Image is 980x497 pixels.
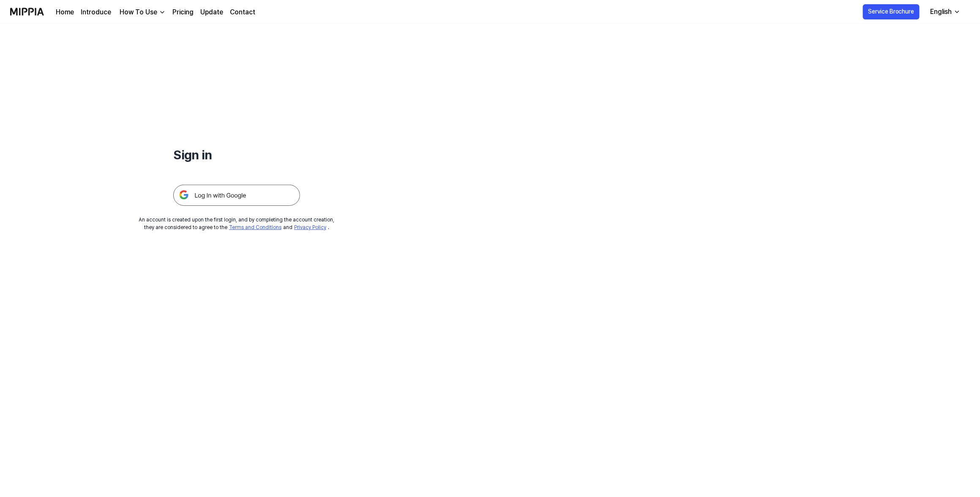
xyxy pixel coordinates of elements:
a: Update [200,7,223,17]
button: Service Brochure [863,4,920,19]
img: down [159,9,166,16]
div: An account is created upon the first login, and by completing the account creation, they are cons... [139,216,335,231]
h1: Sign in [173,145,300,164]
div: English [929,7,954,17]
a: Terms and Conditions [229,224,281,230]
div: How To Use [118,7,159,17]
a: Pricing [172,7,194,17]
a: Introduce [81,7,111,17]
a: Privacy Policy [294,224,326,230]
img: 구글 로그인 버튼 [173,185,300,206]
a: Home [56,7,74,17]
button: English [924,3,966,20]
a: Contact [230,7,255,17]
button: How To Use [118,7,166,17]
